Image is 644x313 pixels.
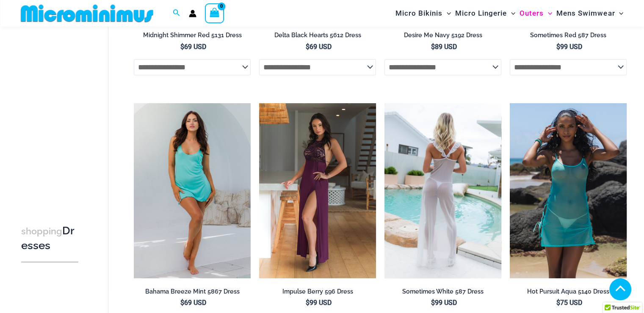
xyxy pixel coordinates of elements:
a: Delta Black Hearts 5612 Dress [259,31,376,42]
span: Menu Toggle [507,3,515,24]
bdi: 69 USD [180,43,206,51]
bdi: 99 USD [556,43,582,51]
h2: Sometimes Red 587 Dress [510,31,627,39]
img: Hot Pursuit Aqua 5140 Dress 01 [510,103,627,278]
h2: Impulse Berry 596 Dress [259,288,376,296]
bdi: 69 USD [180,299,206,307]
h2: Sometimes White 587 Dress [384,288,501,296]
span: shopping [21,226,62,236]
a: Midnight Shimmer Red 5131 Dress [134,31,251,42]
span: Menu Toggle [615,3,623,24]
a: Mens SwimwearMenu ToggleMenu Toggle [554,3,625,24]
span: Outers [520,3,544,24]
a: Sometimes Red 587 Dress [510,31,627,42]
a: Search icon link [173,8,180,19]
a: Desire Me Navy 5192 Dress [384,31,501,42]
h2: Hot Pursuit Aqua 5140 Dress [510,288,627,296]
span: $ [556,43,560,51]
span: Menu Toggle [442,3,451,24]
img: Impulse Berry 596 Dress 02 [259,103,376,278]
span: $ [306,299,310,307]
span: Mens Swimwear [556,3,615,24]
h2: Midnight Shimmer Red 5131 Dress [134,31,251,39]
a: Hot Pursuit Aqua 5140 Dress [510,288,627,299]
h2: Delta Black Hearts 5612 Dress [259,31,376,39]
a: Hot Pursuit Aqua 5140 Dress 01Hot Pursuit Aqua 5140 Dress 06Hot Pursuit Aqua 5140 Dress 06 [510,103,627,278]
a: Account icon link [189,10,196,17]
a: OutersMenu ToggleMenu Toggle [517,3,554,24]
img: Bahama Breeze Mint 5867 Dress 01 [134,103,251,278]
bdi: 99 USD [306,299,332,307]
img: MM SHOP LOGO FLAT [17,4,157,23]
a: Micro LingerieMenu ToggleMenu Toggle [453,3,517,24]
a: Bahama Breeze Mint 5867 Dress [134,288,251,299]
span: $ [180,43,184,51]
bdi: 69 USD [306,43,332,51]
a: Micro BikinisMenu ToggleMenu Toggle [393,3,453,24]
img: Sometimes White 587 Dress 09 [384,103,501,278]
nav: Site Navigation [392,1,627,25]
h2: Bahama Breeze Mint 5867 Dress [134,288,251,296]
a: View Shopping Cart, empty [205,3,224,23]
span: Menu Toggle [544,3,552,24]
span: $ [306,43,310,51]
span: Micro Lingerie [455,3,507,24]
a: Impulse Berry 596 Dress 02Impulse Berry 596 Dress 03Impulse Berry 596 Dress 03 [259,103,376,278]
span: $ [431,43,435,51]
span: $ [431,299,435,307]
span: Micro Bikinis [395,3,442,24]
h2: Desire Me Navy 5192 Dress [384,31,501,39]
span: $ [180,299,184,307]
bdi: 89 USD [431,43,457,51]
a: Bahama Breeze Mint 5867 Dress 01Bahama Breeze Mint 5867 Dress 03Bahama Breeze Mint 5867 Dress 03 [134,103,251,278]
a: Sometimes White 587 Dress 08Sometimes White 587 Dress 09Sometimes White 587 Dress 09 [384,103,501,278]
a: Sometimes White 587 Dress [384,288,501,299]
iframe: TrustedSite Certified [21,28,97,198]
span: $ [556,299,560,307]
bdi: 99 USD [431,299,457,307]
h3: Dresses [21,224,78,253]
bdi: 75 USD [556,299,582,307]
a: Impulse Berry 596 Dress [259,288,376,299]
